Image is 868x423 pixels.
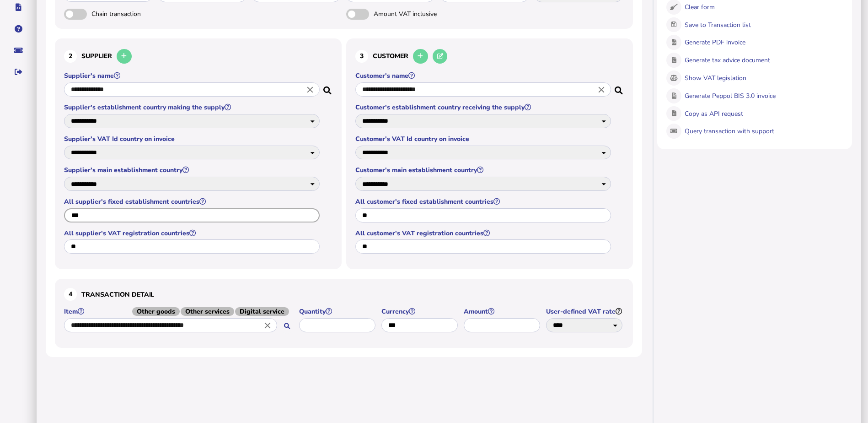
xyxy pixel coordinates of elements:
span: Amount VAT inclusive [374,10,470,18]
i: Close [263,320,273,330]
div: 4 [64,288,77,301]
label: Customer's establishment country receiving the supply [355,103,612,112]
i: Close [305,85,315,95]
button: Add a new supplier to the database [117,49,132,64]
i: Search for a dummy customer [615,84,624,91]
span: Other services [181,307,234,316]
label: Customer's VAT Id country on invoice [355,135,612,143]
span: Chain transaction [91,10,188,18]
label: Supplier's name [64,71,321,80]
label: All customer's VAT registration countries [355,229,612,238]
span: Digital service [235,307,289,316]
button: Search for an item by HS code or use natural language description [279,319,295,334]
i: Close [596,85,606,95]
label: Supplier's establishment country making the supply [64,103,321,112]
label: All supplier's VAT registration countries [64,229,321,238]
h3: Transaction detail [64,288,624,301]
button: Raise a support ticket [9,41,28,60]
label: Customer's main establishment country [355,166,612,174]
button: Edit selected customer in the database [433,49,448,64]
button: Sign out [9,62,28,81]
button: Help pages [9,19,28,38]
label: Supplier's main establishment country [64,166,321,174]
label: User-defined VAT rate [546,307,624,316]
h3: Customer [355,48,624,65]
section: Define the item, and answer additional questions [55,279,633,348]
div: 2 [64,50,77,63]
label: Quantity [299,307,377,316]
button: Add a new customer to the database [413,49,428,64]
label: All supplier's fixed establishment countries [64,197,321,206]
section: Define the seller [55,38,342,270]
div: 3 [355,50,368,63]
span: Other goods [132,307,180,316]
label: Amount [464,307,541,316]
label: All customer's fixed establishment countries [355,197,612,206]
h3: Supplier [64,48,332,65]
i: Search for a dummy seller [323,84,332,91]
label: Currency [381,307,459,316]
label: Item [64,307,295,316]
label: Supplier's VAT Id country on invoice [64,135,321,143]
label: Customer's name [355,71,612,80]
